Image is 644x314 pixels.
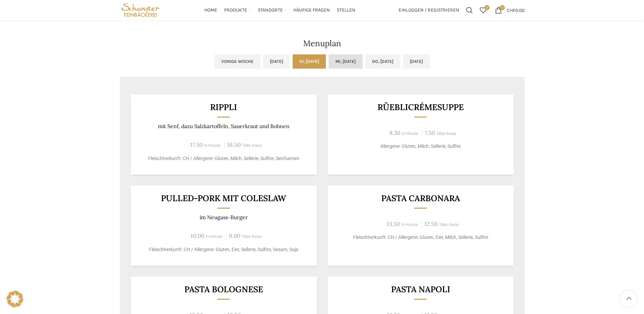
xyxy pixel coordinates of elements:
a: Vorige Woche [215,54,260,69]
span: Standorte [258,7,283,14]
span: 8.30 [389,129,400,137]
span: 12.50 [424,220,438,228]
span: In-House [204,143,221,148]
span: CHF [507,7,515,13]
a: [DATE] [263,54,290,69]
p: Fleischherkunft: CH / Allergene: Gluten, Eier, Milch, Sellerie, Sulfite [336,234,505,241]
a: Mi, [DATE] [329,54,363,69]
span: Take-Away [242,234,262,239]
h3: Pulled-Pork mit Coleslaw [139,194,308,203]
p: mit Senf, dazu Salzkartoffeln, Sauerkraut und Bohnen [139,123,308,129]
span: In-House [402,131,418,136]
span: Einloggen / Registrieren [399,8,459,13]
a: Einloggen / Registrieren [395,3,463,17]
span: Take-Away [439,222,459,227]
a: Standorte [258,3,287,17]
span: 7.50 [425,129,435,137]
span: In-House [401,222,418,227]
span: 10.00 [190,232,204,240]
p: Fleischherkunft: CH / Allergene: Gluten, Eier, Sellerie, Sulfite, Sesam, Soja [139,246,308,253]
a: Suchen [463,3,476,17]
p: im Neugass-Burger [139,214,308,221]
h3: Rüeblicrémesuppe [336,103,505,111]
h3: Pasta Bolognese [139,285,308,294]
span: Stellen [337,7,355,14]
a: Di, [DATE] [293,54,326,69]
a: Site logo [120,7,162,13]
h3: Pasta Napoli [336,285,505,294]
a: Do, [DATE] [365,54,400,69]
p: Fleischherkunft: CH / Allergene: Gluten, Milch, Sellerie, Sulfite, Senfsamen [139,155,308,162]
span: 0 [484,5,490,10]
span: 0 [500,5,505,10]
a: 0 CHF0.00 [492,3,528,17]
h2: Menuplan [120,39,525,48]
span: Take-Away [242,143,262,148]
div: Main navigation [165,3,395,17]
span: In-House [206,234,222,239]
a: Scroll to top button [620,290,637,307]
a: Produkte [224,3,251,17]
span: 9.00 [229,232,240,240]
span: Home [204,7,217,14]
a: Stellen [337,3,355,17]
a: 0 [476,3,490,17]
span: 16.50 [227,141,241,149]
a: Home [204,3,217,17]
div: Meine Wunschliste [476,3,490,17]
h3: Pasta Carbonara [336,194,505,203]
span: 13.50 [387,220,400,228]
span: Take-Away [436,131,456,136]
span: 17.50 [190,141,203,149]
h3: Rippli [139,103,308,111]
a: Häufige Fragen [293,3,330,17]
span: Häufige Fragen [293,7,330,14]
p: Allergene: Gluten, Milch, Sellerie, Sulfite [336,143,505,150]
bdi: 0.00 [507,7,525,13]
span: Produkte [224,7,247,14]
a: [DATE] [403,54,430,69]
